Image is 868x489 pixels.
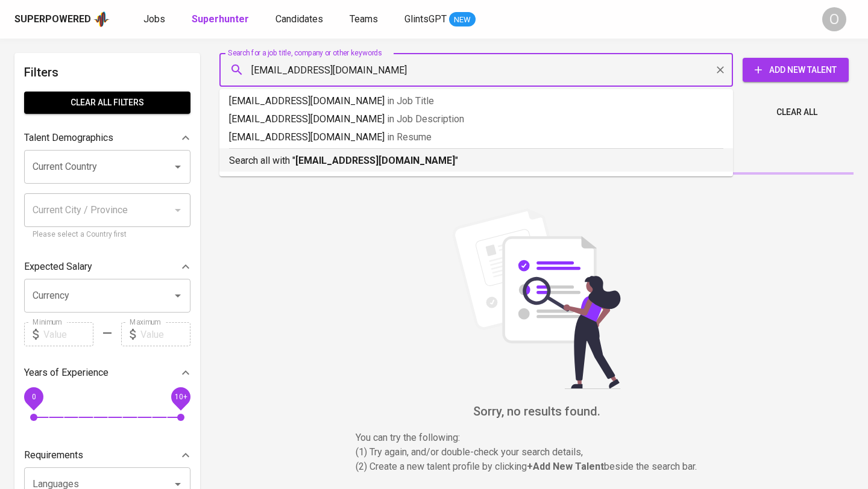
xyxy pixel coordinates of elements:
[24,361,190,385] div: Years of Experience
[404,12,476,27] a: GlintsGPT NEW
[743,58,849,82] button: Add New Talent
[24,92,190,114] button: Clear All filters
[174,393,187,401] span: 10+
[387,131,432,143] span: in Resume
[24,255,190,279] div: Expected Salary
[295,155,455,166] b: [EMAIL_ADDRESS][DOMAIN_NAME]
[192,13,249,25] b: Superhunter
[34,95,181,110] span: Clear All filters
[356,445,717,459] p: (1) Try again, and/or double-check your search details,
[356,459,717,474] p: (2) Create a new talent profile by clicking beside the search bar.
[229,94,723,108] p: [EMAIL_ADDRESS][DOMAIN_NAME]
[350,13,378,25] span: Teams
[752,63,839,78] span: Add New Talent
[350,12,380,27] a: Teams
[275,13,323,25] span: Candidates
[43,322,93,346] input: Value
[24,443,190,467] div: Requirements
[387,95,434,107] span: in Job Title
[387,113,464,125] span: in Job Description
[169,158,186,175] button: Open
[527,461,604,472] b: + Add New Talent
[275,12,325,27] a: Candidates
[356,431,717,445] p: You can try the following :
[219,402,854,421] h6: Sorry, no results found.
[776,105,817,120] span: Clear All
[404,13,447,25] span: GlintsGPT
[192,12,251,27] a: Superhunter
[31,393,36,401] span: 0
[93,10,110,28] img: app logo
[24,366,108,380] p: Years of Experience
[140,322,190,346] input: Value
[14,10,110,28] a: Superpoweredapp logo
[229,154,723,168] p: Search all with " "
[33,229,182,241] p: Please select a Country first
[169,287,186,304] button: Open
[24,448,83,463] p: Requirements
[14,13,91,26] div: Superpowered
[772,101,822,123] button: Clear All
[24,131,113,145] p: Talent Demographics
[24,63,190,82] h6: Filters
[822,7,846,31] div: O
[449,14,476,26] span: NEW
[229,112,723,126] p: [EMAIL_ADDRESS][DOMAIN_NAME]
[446,208,627,389] img: file_searching.svg
[712,61,729,78] button: Clear
[24,260,92,274] p: Expected Salary
[24,126,190,150] div: Talent Demographics
[143,12,168,27] a: Jobs
[143,13,165,25] span: Jobs
[229,130,723,145] p: [EMAIL_ADDRESS][DOMAIN_NAME]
